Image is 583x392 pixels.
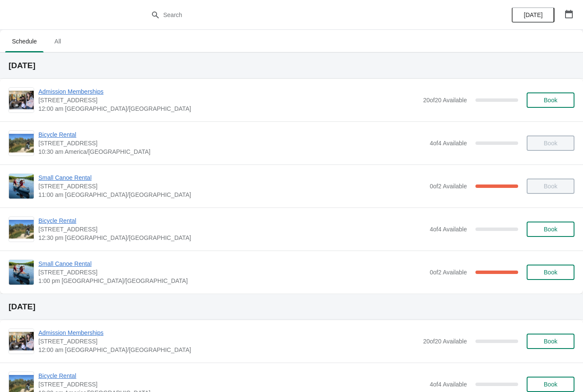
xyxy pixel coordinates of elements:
img: Small Canoe Rental | 1 Snow Goose Bay, Stonewall, MB R0C 2Z0 | 1:00 pm America/Winnipeg [9,260,34,285]
input: Search [163,7,437,23]
span: 12:30 pm [GEOGRAPHIC_DATA]/[GEOGRAPHIC_DATA] [38,233,426,242]
span: 0 of 2 Available [430,183,467,190]
span: 20 of 20 Available [423,97,467,104]
span: Book [544,269,557,276]
button: Book [527,377,574,392]
button: [DATE] [512,7,554,23]
img: Small Canoe Rental | 1 Snow Goose Bay, Stonewall, MB R0C 2Z0 | 11:00 am America/Winnipeg [9,174,34,199]
span: Small Canoe Rental [38,173,426,182]
button: Book [527,265,574,280]
span: [STREET_ADDRESS] [38,96,419,104]
img: Admission Memberships | 1 Snow Goose Bay, Stonewall, MB R0C 2Z0 | 12:00 am America/Winnipeg [9,329,34,354]
span: 4 of 4 Available [430,226,467,233]
span: 0 of 2 Available [430,269,467,276]
span: Book [544,381,557,388]
span: [STREET_ADDRESS] [38,225,426,233]
span: Bicycle Rental [38,372,426,380]
span: Admission Memberships [38,87,419,96]
span: [DATE] [524,12,542,18]
span: Book [544,97,557,104]
span: [STREET_ADDRESS] [38,337,419,346]
span: Small Canoe Rental [38,259,426,268]
span: 4 of 4 Available [430,381,467,388]
button: Book [527,222,574,237]
span: Book [544,226,557,233]
h2: [DATE] [9,303,574,311]
span: Admission Memberships [38,329,419,337]
span: 20 of 20 Available [423,338,467,345]
span: 11:00 am [GEOGRAPHIC_DATA]/[GEOGRAPHIC_DATA] [38,190,426,199]
span: [STREET_ADDRESS] [38,268,426,277]
span: Bicycle Rental [38,130,426,139]
h2: [DATE] [9,61,574,70]
button: Book [527,92,574,108]
span: 12:00 am [GEOGRAPHIC_DATA]/[GEOGRAPHIC_DATA] [38,346,419,354]
span: 4 of 4 Available [430,140,467,147]
span: [STREET_ADDRESS] [38,380,426,389]
span: 10:30 am America/[GEOGRAPHIC_DATA] [38,147,426,156]
button: Book [527,334,574,349]
span: 12:00 am [GEOGRAPHIC_DATA]/[GEOGRAPHIC_DATA] [38,104,419,113]
img: Bicycle Rental | 1 Snow Goose Bay, Stonewall, MB R0C 2Z0 | 10:30 am America/Winnipeg [9,134,34,153]
span: [STREET_ADDRESS] [38,139,426,147]
span: 1:00 pm [GEOGRAPHIC_DATA]/[GEOGRAPHIC_DATA] [38,277,426,285]
span: All [47,34,68,49]
span: Bicycle Rental [38,216,426,225]
img: Bicycle Rental | 1 Snow Goose Bay, Stonewall, MB R0C 2Z0 | 12:30 pm America/Winnipeg [9,220,34,239]
span: [STREET_ADDRESS] [38,182,426,190]
span: Book [544,338,557,345]
span: Schedule [5,34,44,49]
img: Admission Memberships | 1 Snow Goose Bay, Stonewall, MB R0C 2Z0 | 12:00 am America/Winnipeg [9,88,34,112]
